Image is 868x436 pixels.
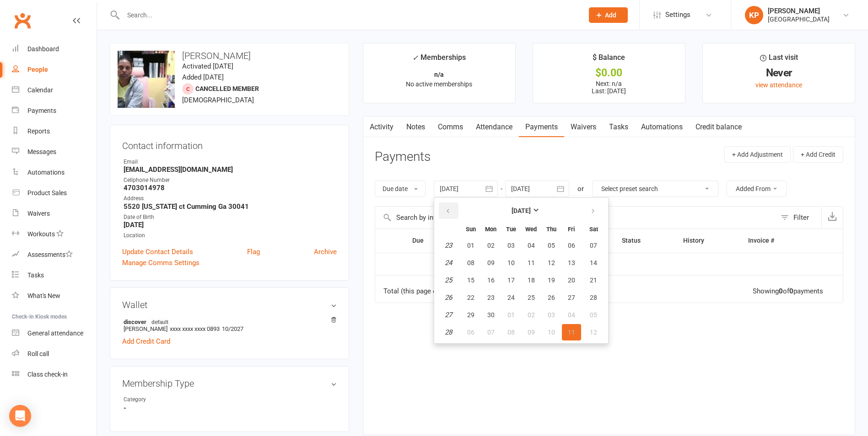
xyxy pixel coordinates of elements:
button: 20 [562,272,581,288]
div: Last visit [760,52,798,68]
div: People [27,66,48,73]
a: Automations [12,162,97,183]
input: Search... [120,9,577,21]
span: Cancelled member [195,85,259,92]
button: + Add Credit [793,146,843,163]
a: Waivers [12,203,97,224]
button: 08 [461,255,480,271]
button: 19 [542,272,561,288]
span: 06 [568,242,575,249]
span: 28 [590,294,597,301]
div: Category [124,395,199,404]
div: $0.00 [541,68,677,78]
strong: 4703014978 [124,184,337,192]
div: Address [124,194,337,203]
span: 13 [568,259,575,266]
span: Add [605,11,616,19]
small: Saturday [589,226,598,233]
div: Calendar [27,86,53,94]
div: Workouts [27,230,55,238]
div: Class check-in [27,371,68,378]
i: ✓ [412,53,418,62]
button: 18 [522,272,541,288]
span: 20 [568,276,575,284]
span: 03 [507,242,515,249]
span: 11 [568,329,575,336]
time: Activated [DATE] [182,62,233,70]
button: 28 [582,289,605,306]
span: 02 [528,311,535,319]
span: 24 [507,294,515,301]
small: Sunday [466,226,476,233]
button: 14 [582,255,605,271]
h3: Payments [375,150,431,164]
span: 12 [590,329,597,336]
a: Assessments [12,245,97,265]
div: Cellphone Number [124,176,337,185]
a: Waivers [564,117,603,138]
button: 02 [481,237,501,254]
button: 08 [501,324,521,340]
small: Monday [485,226,496,233]
em: 26 [445,293,452,302]
a: Attendance [469,117,519,138]
span: 01 [507,311,515,319]
button: 17 [501,272,521,288]
a: Payments [12,101,97,121]
div: Messages [27,148,56,155]
a: Comms [431,117,469,138]
li: [PERSON_NAME] [122,317,337,334]
a: Calendar [12,80,97,101]
button: 01 [501,307,521,323]
div: What's New [27,292,60,299]
a: Payments [519,117,564,138]
a: People [12,59,97,80]
div: Email [124,158,337,166]
span: 09 [487,259,495,266]
a: Class kiosk mode [12,364,97,385]
button: 12 [582,324,605,340]
button: 21 [582,272,605,288]
button: 03 [501,237,521,254]
a: Workouts [12,224,97,245]
a: Reports [12,121,97,142]
button: 29 [461,307,480,323]
button: Filter [776,207,821,229]
a: Activity [363,117,400,138]
div: Reports [27,128,50,135]
span: 17 [507,276,515,284]
button: 23 [481,289,501,306]
strong: discover [124,318,332,325]
img: image1697492163.png [118,51,175,108]
a: Dashboard [12,39,97,59]
button: 27 [562,289,581,306]
span: 03 [548,311,555,319]
span: 01 [467,242,474,249]
div: Total (this page only): of [383,287,493,295]
div: Filter [793,212,809,223]
em: 28 [445,328,452,336]
a: What's New [12,286,97,306]
span: 18 [528,276,535,284]
div: $ Balance [593,52,625,68]
a: Tasks [603,117,635,138]
span: 04 [528,242,535,249]
small: Wednesday [525,226,537,233]
span: 16 [487,276,495,284]
button: 09 [522,324,541,340]
strong: [DATE] [124,221,337,229]
span: 10 [548,329,555,336]
button: 16 [481,272,501,288]
a: Roll call [12,344,97,364]
button: 05 [582,307,605,323]
th: Invoice # [740,229,814,252]
strong: 0 [789,287,793,295]
button: 07 [582,237,605,254]
button: 24 [501,289,521,306]
button: + Add Adjustment [724,146,791,163]
th: History [675,229,740,252]
a: Notes [400,117,431,138]
strong: [DATE] [512,207,531,214]
button: 11 [522,255,541,271]
span: 06 [467,329,474,336]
